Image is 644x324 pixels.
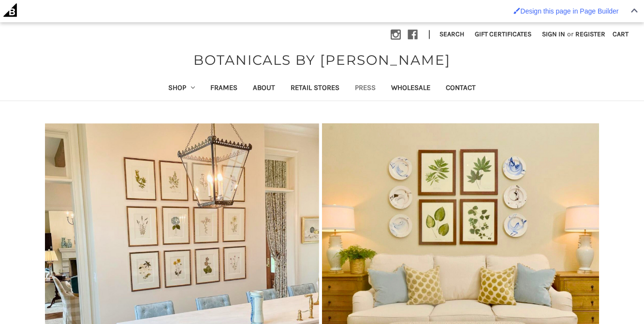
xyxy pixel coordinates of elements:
[283,77,347,101] a: Retail Stores
[570,22,611,46] a: Register
[383,77,438,101] a: Wholesale
[566,29,574,39] span: or
[613,30,629,38] span: Cart
[189,50,455,70] a: BOTANICALS BY [PERSON_NAME]
[203,77,245,101] a: Frames
[347,77,383,101] a: Press
[537,22,571,46] a: Sign in
[434,22,469,46] button: Search
[424,27,434,43] li: |
[607,22,634,46] a: Cart with 0 items
[245,77,283,101] a: About
[509,2,623,20] a: Enabled brush for page builder edit. Design this page in Page Builder
[469,22,537,46] a: Gift Certificates
[161,77,203,101] a: Shop
[631,8,638,13] img: Close Admin Bar
[513,7,520,14] img: Enabled brush for page builder edit.
[438,77,483,101] a: Contact
[520,7,618,15] span: Design this page in Page Builder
